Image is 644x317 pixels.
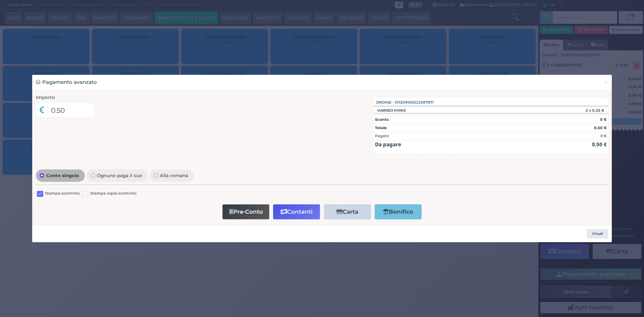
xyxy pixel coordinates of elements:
[395,100,434,105] span: 101359106323587871
[158,173,190,178] span: Alla romana
[549,108,608,113] div: 2 x 0.25 €
[375,133,389,139] div: Pagato
[375,117,389,122] strong: Sconto
[594,125,607,130] strong: 0.50 €
[47,103,95,117] input: Es. 30.99
[592,141,607,148] strong: 0.50 €
[587,229,608,239] button: Chiudi
[90,191,137,197] label: Stampa copia scontrino
[374,108,409,113] div: HARIBO MINIS
[44,173,81,178] span: Conto singolo
[604,78,608,86] span: ×
[36,94,55,101] label: Importo
[375,141,401,148] strong: Da pagare
[324,204,371,219] button: Carta
[600,117,607,122] strong: 0 €
[376,100,394,105] span: Ordine :
[375,125,387,130] strong: Totale
[273,204,320,219] button: Contanti
[600,133,607,139] div: 0 €
[36,78,97,86] h3: Pagamento avanzato
[222,204,269,219] button: Pre-Conto
[600,75,612,90] button: Chiudi
[375,204,422,219] button: Bonifico
[45,191,80,197] label: Stampa scontrino
[95,173,144,178] span: Ognuno paga il suo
